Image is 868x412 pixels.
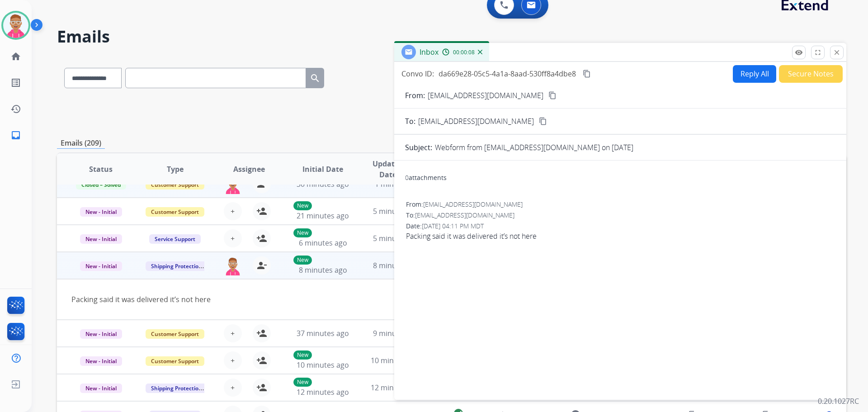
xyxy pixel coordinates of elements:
span: + [231,382,235,393]
span: + [231,206,235,217]
span: Service Support [149,234,201,244]
span: 9 minutes ago [373,328,421,338]
span: New - Initial [80,356,122,366]
span: 37 minutes ago [297,328,349,338]
mat-icon: content_copy [583,70,591,78]
p: New [293,201,312,210]
span: + [231,355,235,366]
mat-icon: close [833,48,841,57]
p: New [293,378,312,387]
mat-icon: home [10,51,21,62]
mat-icon: content_copy [539,117,547,125]
span: 12 minutes ago [297,387,349,397]
button: Secure Notes [779,65,843,83]
mat-icon: person_add [256,233,267,244]
mat-icon: list_alt [10,77,21,88]
button: + [224,351,242,369]
span: New - Initial [80,329,122,339]
span: Customer Support [146,329,204,339]
mat-icon: remove_red_eye [795,48,803,57]
span: 8 minutes ago [373,260,421,270]
div: attachments [405,173,447,182]
mat-icon: person_add [256,206,267,217]
span: New - Initial [80,261,122,271]
mat-icon: fullscreen [814,48,822,57]
p: New [293,228,312,237]
p: Convo ID: [401,68,434,79]
span: Customer Support [146,207,204,217]
span: 21 minutes ago [297,211,349,221]
button: + [224,229,242,247]
span: + [231,233,235,244]
p: Subject: [405,142,432,153]
span: Shipping Protection [146,261,208,271]
span: Packing said it was delivered it’s not here [406,231,835,242]
div: To: [406,211,835,220]
button: + [224,379,242,397]
span: [EMAIL_ADDRESS][DOMAIN_NAME] [418,116,534,127]
p: New [293,256,312,265]
span: Initial Date [302,164,343,175]
span: + [231,328,235,339]
span: 6 minutes ago [299,238,347,248]
p: To: [405,116,415,127]
span: 0 [405,173,409,182]
img: avatar [3,13,28,38]
span: New - Initial [80,207,122,217]
mat-icon: inbox [10,130,21,141]
span: da669e28-05c5-4a1a-8aad-530ff8a4dbe8 [439,69,576,79]
span: [EMAIL_ADDRESS][DOMAIN_NAME] [423,200,523,208]
p: From: [405,90,425,101]
mat-icon: person_add [256,382,267,393]
span: 5 minutes ago [373,206,421,216]
span: 10 minutes ago [371,355,423,365]
p: Emails (209) [57,137,105,149]
mat-icon: search [310,73,321,84]
span: New - Initial [80,234,122,244]
p: [EMAIL_ADDRESS][DOMAIN_NAME] [428,90,543,101]
mat-icon: content_copy [548,91,557,99]
span: Shipping Protection [146,384,208,393]
span: New - Initial [80,384,122,393]
span: Customer Support [146,356,204,366]
span: 8 minutes ago [299,265,347,275]
p: New [293,350,312,360]
div: From: [406,200,835,209]
span: 5 minutes ago [373,233,421,243]
span: Type [167,164,184,175]
img: agent-avatar [224,256,242,275]
span: 12 minutes ago [371,383,423,393]
button: + [224,324,242,342]
span: [EMAIL_ADDRESS][DOMAIN_NAME] [415,211,514,219]
span: 00:00:08 [453,49,475,56]
h2: Emails [57,28,846,46]
button: + [224,202,242,220]
button: Reply All [733,65,776,83]
p: 0.20.1027RC [818,396,859,407]
span: 10 minutes ago [297,360,349,370]
span: Status [89,164,113,175]
mat-icon: person_add [256,328,267,339]
span: Assignee [233,164,265,175]
span: [DATE] 04:11 PM MDT [422,222,484,230]
span: Updated Date [368,158,409,180]
p: Webform from [EMAIL_ADDRESS][DOMAIN_NAME] on [DATE] [435,142,633,153]
mat-icon: person_add [256,355,267,366]
div: Date: [406,222,835,231]
div: Packing said it was delivered it’s not here [71,294,684,305]
mat-icon: history [10,104,21,114]
span: Inbox [420,47,439,57]
mat-icon: person_remove [256,260,267,271]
